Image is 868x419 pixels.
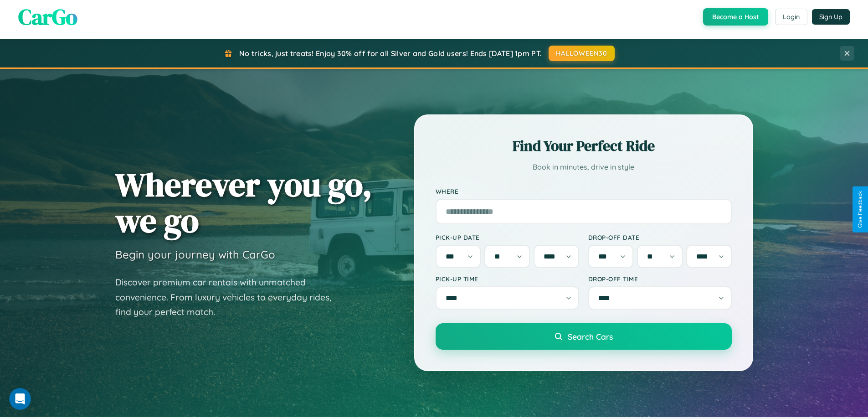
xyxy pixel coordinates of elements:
span: No tricks, just treats! Enjoy 30% off for all Silver and Gold users! Ends [DATE] 1pm PT. [239,49,542,58]
label: Pick-up Date [436,233,579,241]
button: Search Cars [436,323,732,350]
label: Where [436,187,732,195]
button: Sign Up [812,9,850,25]
h3: Begin your journey with CarGo [115,248,275,261]
h2: Find Your Perfect Ride [436,136,732,156]
p: Discover premium car rentals with unmatched convenience. From luxury vehicles to everyday rides, ... [115,275,343,320]
button: Login [775,9,807,25]
p: Book in minutes, drive in style [436,160,732,174]
div: Give Feedback [857,191,863,228]
button: Become a Host [703,8,768,26]
label: Pick-up Time [436,275,579,283]
iframe: Intercom live chat [9,388,31,410]
button: HALLOWEEN30 [549,46,615,61]
label: Drop-off Date [588,233,732,241]
label: Drop-off Time [588,275,732,283]
span: Search Cars [568,331,613,341]
h1: Wherever you go, we go [115,166,372,238]
span: CarGo [18,2,77,32]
